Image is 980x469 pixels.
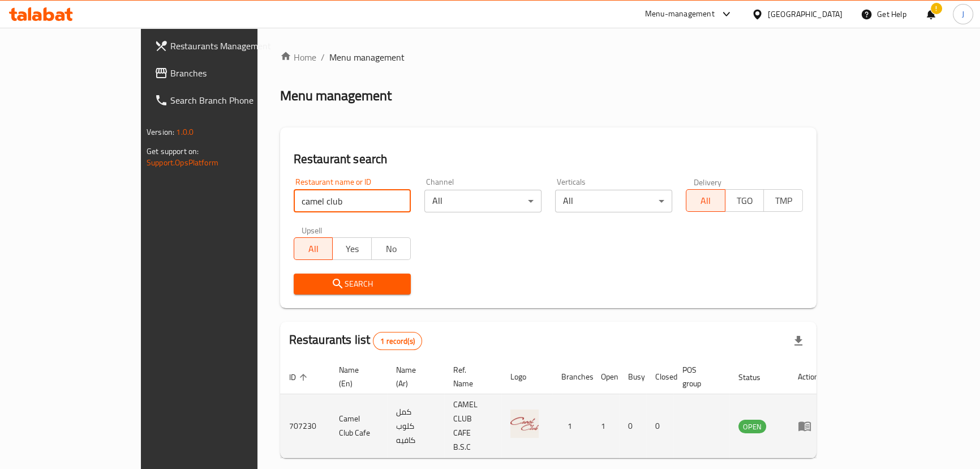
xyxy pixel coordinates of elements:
[303,277,402,291] span: Search
[646,394,673,458] td: 0
[330,394,387,458] td: Camel Club Cafe
[299,241,329,257] span: All
[332,237,372,260] button: Yes
[501,360,552,394] th: Logo
[592,394,619,458] td: 1
[294,190,411,212] input: Search for restaurant name or ID..
[329,50,405,64] span: Menu management
[785,327,812,355] div: Export file
[294,151,803,168] h2: Restaurant search
[294,237,333,260] button: All
[376,241,406,257] span: No
[387,394,444,458] td: كمل كلوب كافيه
[424,190,541,212] div: All
[798,419,819,433] div: Menu
[147,144,199,159] span: Get support on:
[738,370,775,384] span: Status
[619,394,646,458] td: 0
[294,274,411,295] button: Search
[645,7,715,21] div: Menu-management
[147,155,218,170] a: Support.OpsPlatform
[373,336,422,347] span: 1 record(s)
[592,360,619,394] th: Open
[145,87,304,114] a: Search Branch Phone
[682,363,716,390] span: POS group
[337,241,367,257] span: Yes
[686,189,725,212] button: All
[145,32,304,59] a: Restaurants Management
[176,125,194,139] span: 1.0.0
[302,226,323,234] label: Upsell
[280,394,330,458] td: 707230
[646,360,673,394] th: Closed
[789,360,828,394] th: Action
[170,93,295,107] span: Search Branch Phone
[280,87,392,105] h2: Menu management
[962,8,964,20] span: J
[147,125,174,139] span: Version:
[555,190,672,212] div: All
[738,420,766,433] div: OPEN
[170,39,295,53] span: Restaurants Management
[170,66,295,80] span: Branches
[396,363,431,390] span: Name (Ar)
[145,59,304,87] a: Branches
[694,178,722,186] label: Delivery
[339,363,373,390] span: Name (En)
[510,410,539,438] img: Camel Club Cafe
[321,50,325,64] li: /
[453,363,488,390] span: Ref. Name
[738,420,766,433] span: OPEN
[552,360,592,394] th: Branches
[373,332,422,350] div: Total records count
[289,370,311,384] span: ID
[289,331,422,350] h2: Restaurants list
[768,8,843,20] div: [GEOGRAPHIC_DATA]
[768,193,798,209] span: TMP
[444,394,501,458] td: CAMEL CLUB CAFE B.S.C
[691,193,721,209] span: All
[280,50,816,64] nav: breadcrumb
[763,189,803,212] button: TMP
[552,394,592,458] td: 1
[619,360,646,394] th: Busy
[280,360,828,458] table: enhanced table
[371,237,411,260] button: No
[725,189,764,212] button: TGO
[730,193,760,209] span: TGO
